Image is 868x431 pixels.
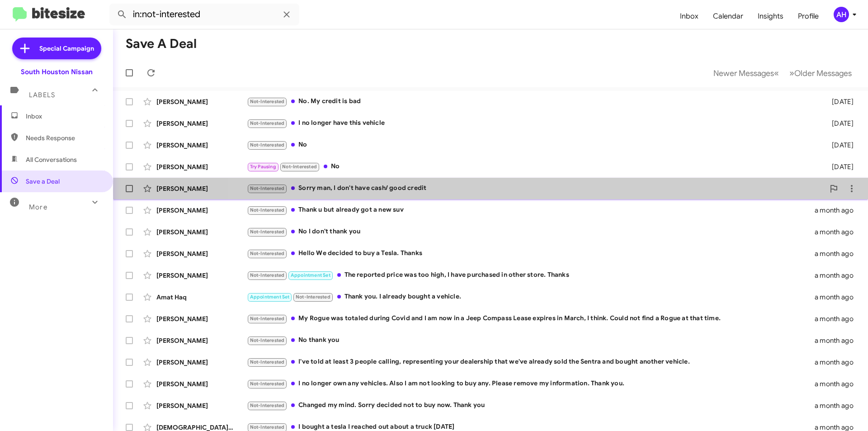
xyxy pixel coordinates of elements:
[250,185,285,191] span: Not-Interested
[815,358,861,367] div: a month ago
[817,141,861,150] div: [DATE]
[156,119,247,128] div: [PERSON_NAME]
[789,67,794,79] span: »
[250,381,285,387] span: Not-Interested
[250,142,285,148] span: Not-Interested
[296,294,330,300] span: Not-Interested
[815,379,861,388] div: a month ago
[250,229,285,235] span: Not-Interested
[156,379,247,388] div: [PERSON_NAME]
[794,68,852,78] span: Older Messages
[126,37,197,51] h1: Save a Deal
[247,205,815,215] div: Thank u but already got a new suv
[817,162,861,171] div: [DATE]
[26,155,77,164] span: All Conversations
[247,96,817,107] div: No. My credit is bad
[282,164,317,170] span: Not-Interested
[250,316,285,322] span: Not-Interested
[291,272,330,278] span: Appointment Set
[250,251,285,256] span: Not-Interested
[156,293,247,302] div: Amat Haq
[156,227,247,237] div: [PERSON_NAME]
[706,3,750,29] a: Calendar
[29,91,55,99] span: Labels
[834,7,849,22] div: AH
[156,206,247,215] div: [PERSON_NAME]
[247,161,817,172] div: No
[815,249,861,258] div: a month ago
[247,140,817,150] div: No
[156,358,247,367] div: [PERSON_NAME]
[156,249,247,258] div: [PERSON_NAME]
[156,336,247,345] div: [PERSON_NAME]
[247,335,815,346] div: No thank you
[815,271,861,280] div: a month ago
[26,112,103,121] span: Inbox
[156,401,247,410] div: [PERSON_NAME]
[156,314,247,323] div: [PERSON_NAME]
[250,359,285,365] span: Not-Interested
[247,292,815,302] div: Thank you. I already bought a vehicle.
[250,207,285,213] span: Not-Interested
[12,38,101,59] a: Special Campaign
[247,357,815,367] div: I've told at least 3 people calling, representing your dealership that we've already sold the Sen...
[247,400,815,411] div: Changed my mind. Sorry decided not to buy now. Thank you
[815,336,861,345] div: a month ago
[708,64,784,82] button: Previous
[156,184,247,193] div: [PERSON_NAME]
[826,7,858,22] button: AH
[713,68,774,78] span: Newer Messages
[247,227,815,237] div: No I don't thank you
[156,141,247,150] div: [PERSON_NAME]
[250,272,285,278] span: Not-Interested
[247,379,815,389] div: I no longer own any vehicles. Also I am not looking to buy any. Please remove my information. Tha...
[247,118,817,128] div: I no longer have this vehicle
[815,227,861,237] div: a month ago
[247,183,825,194] div: Sorry man, I don't have cash/ good credit
[250,294,290,300] span: Appointment Set
[109,4,299,25] input: Search
[815,206,861,215] div: a month ago
[21,67,93,76] div: South Houston Nissan
[815,293,861,302] div: a month ago
[250,99,285,104] span: Not-Interested
[673,3,706,29] a: Inbox
[750,3,791,29] a: Insights
[156,271,247,280] div: [PERSON_NAME]
[250,424,285,430] span: Not-Interested
[784,64,857,82] button: Next
[250,164,276,170] span: Try Pausing
[250,403,285,408] span: Not-Interested
[791,3,826,29] a: Profile
[247,313,815,324] div: My Rogue was totaled during Covid and I am now in a Jeep Compass Lease expires in March, I think....
[815,314,861,323] div: a month ago
[817,119,861,128] div: [DATE]
[708,64,857,82] nav: Page navigation example
[29,203,47,211] span: More
[250,337,285,343] span: Not-Interested
[39,44,94,53] span: Special Campaign
[774,67,779,79] span: «
[815,401,861,410] div: a month ago
[817,97,861,106] div: [DATE]
[26,133,103,142] span: Needs Response
[156,97,247,106] div: [PERSON_NAME]
[247,270,815,280] div: The reported price was too high, I have purchased in other store. Thanks
[247,248,815,259] div: Hello We decided to buy a Tesla. Thanks
[250,120,285,126] span: Not-Interested
[26,177,60,186] span: Save a Deal
[156,162,247,171] div: [PERSON_NAME]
